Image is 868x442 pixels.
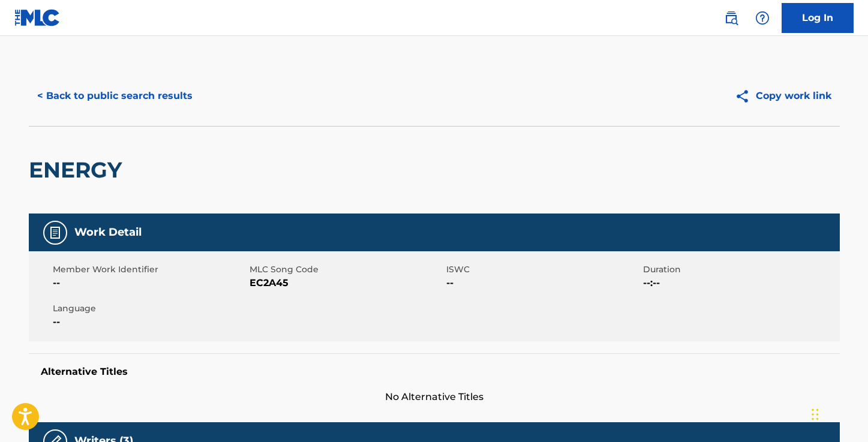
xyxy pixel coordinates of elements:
[726,81,840,111] button: Copy work link
[808,384,868,442] iframe: Chat Widget
[643,263,837,276] span: Duration
[250,276,443,290] span: EC2A45
[719,6,743,30] a: Public Search
[724,11,738,25] img: search
[41,366,828,378] h5: Alternative Titles
[29,81,201,111] button: < Back to public search results
[53,302,247,315] span: Language
[53,315,247,329] span: --
[53,263,247,276] span: Member Work Identifier
[74,225,142,239] h5: Work Detail
[755,11,770,25] img: help
[446,263,640,276] span: ISWC
[29,390,840,404] span: No Alternative Titles
[750,6,774,30] div: Help
[48,225,62,240] img: Work Detail
[29,157,128,184] h2: ENERGY
[446,276,640,290] span: --
[643,276,837,290] span: --:--
[14,9,61,26] img: MLC Logo
[782,3,854,33] a: Log In
[735,89,756,104] img: Copy work link
[812,396,819,432] div: Drag
[53,276,247,290] span: --
[250,263,443,276] span: MLC Song Code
